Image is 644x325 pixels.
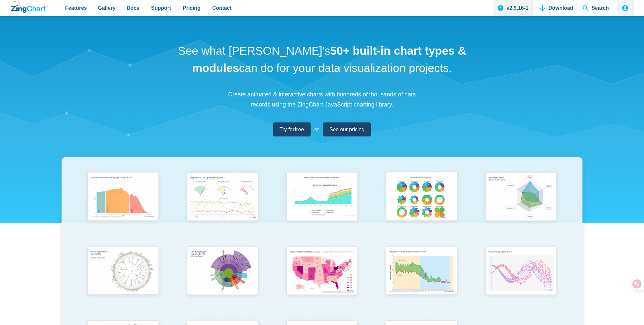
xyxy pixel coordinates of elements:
span: Docs [127,4,139,12]
a: Try forfree [273,122,311,136]
a: Points Along a Sine Wave [471,243,571,317]
img: Area Chart (Displays Nodes on Hover) [282,169,362,226]
a: World Population by Country [73,243,173,317]
a: ZingChart Logo. Click to return to the homepage [11,1,48,13]
img: World Population by Country [83,243,163,300]
span: See our pricing [329,125,365,134]
img: Responsive Live Update Dashboard [183,169,262,226]
span: Contact [212,4,232,12]
a: Pie Transform Options [372,169,471,243]
span: Gallery [98,4,116,12]
img: Points Along a Sine Wave [481,243,561,300]
p: Create animated & interactive charts with hundreds of thousands of data records using the ZingCha... [224,90,420,109]
span: Try for [280,125,304,134]
a: Sun Burst Plugin Example ft. File System Data [173,243,273,317]
img: Range Chart with Rultes & Scale Markers [382,243,461,300]
a: Range Chart with Rultes & Scale Markers [372,243,471,317]
a: See our pricing [323,122,371,136]
img: Pie Transform Options [382,169,461,226]
strong: 50+ built-in chart types & modules [192,44,466,74]
span: Support [151,4,171,12]
img: Election Predictions Map [282,243,362,300]
a: Animated Radar Chart ft. Pet Data [471,169,571,243]
a: Election Predictions Map [272,243,372,317]
img: Animated Radar Chart ft. Pet Data [481,169,561,226]
span: Pricing [183,4,200,12]
span: Features [65,4,87,12]
a: Population Distribution by Age Group in 2052 [73,169,173,243]
h1: See what [PERSON_NAME]'s can do for your data visualization projects. [175,42,469,77]
img: Sun Burst Plugin Example ft. File System Data [183,243,262,300]
span: or [315,125,319,134]
strong: free [294,127,304,132]
img: Population Distribution by Age Group in 2052 [83,169,163,226]
a: Area Chart (Displays Nodes on Hover) [272,169,372,243]
a: Responsive Live Update Dashboard [173,169,273,243]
